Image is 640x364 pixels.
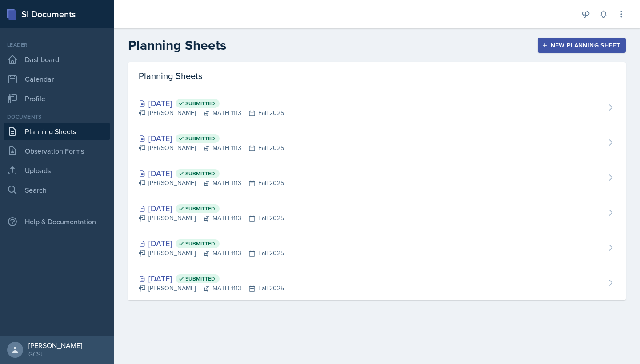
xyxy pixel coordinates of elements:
[185,100,215,107] span: Submitted
[139,167,284,179] div: [DATE]
[139,143,284,153] div: [PERSON_NAME] MATH 1113 Fall 2025
[4,51,110,68] a: Dashboard
[185,135,215,142] span: Submitted
[4,213,110,230] div: Help & Documentation
[538,38,626,53] button: New Planning Sheet
[28,350,82,359] div: GCSU
[185,240,215,247] span: Submitted
[4,162,110,179] a: Uploads
[139,249,284,258] div: [PERSON_NAME] MATH 1113 Fall 2025
[4,142,110,160] a: Observation Forms
[128,125,626,160] a: [DATE] Submitted [PERSON_NAME]MATH 1113Fall 2025
[128,37,226,53] h2: Planning Sheets
[128,230,626,265] a: [DATE] Submitted [PERSON_NAME]MATH 1113Fall 2025
[4,123,110,140] a: Planning Sheets
[139,284,284,293] div: [PERSON_NAME] MATH 1113 Fall 2025
[185,170,215,177] span: Submitted
[128,265,626,300] a: [DATE] Submitted [PERSON_NAME]MATH 1113Fall 2025
[139,108,284,118] div: [PERSON_NAME] MATH 1113 Fall 2025
[128,90,626,125] a: [DATE] Submitted [PERSON_NAME]MATH 1113Fall 2025
[28,341,82,350] div: [PERSON_NAME]
[544,42,620,49] div: New Planning Sheet
[4,90,110,107] a: Profile
[139,178,284,188] div: [PERSON_NAME] MATH 1113 Fall 2025
[139,214,284,223] div: [PERSON_NAME] MATH 1113 Fall 2025
[128,160,626,195] a: [DATE] Submitted [PERSON_NAME]MATH 1113Fall 2025
[139,273,284,285] div: [DATE]
[4,181,110,199] a: Search
[4,113,110,121] div: Documents
[139,202,284,214] div: [DATE]
[185,275,215,282] span: Submitted
[4,70,110,88] a: Calendar
[128,195,626,230] a: [DATE] Submitted [PERSON_NAME]MATH 1113Fall 2025
[128,62,626,90] div: Planning Sheets
[185,205,215,212] span: Submitted
[139,97,284,109] div: [DATE]
[139,132,284,144] div: [DATE]
[139,237,284,249] div: [DATE]
[4,41,110,49] div: Leader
